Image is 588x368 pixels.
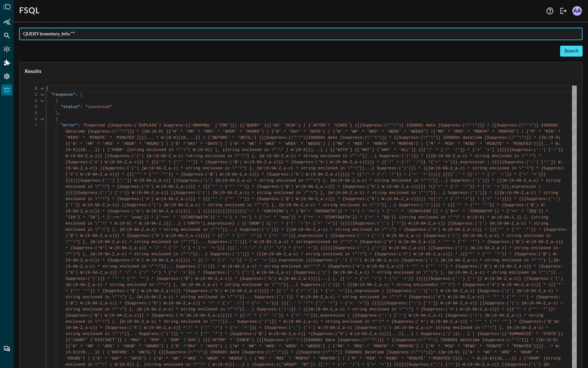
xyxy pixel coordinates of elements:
span: WEEKS'} | {'MO' ^ 'MOS' ^ 'MONTH' ^ 'MONTHS'} | {' [308,141,431,146]
button: Logout [558,5,569,16]
div: Federated Search [1,30,12,41]
span: g [556,190,558,195]
span: enclosed in \"'\" | W:(0-9)} [, {string enclosed i [66,362,188,367]
span: losed in \"'\"}]...} Suppress:(')')]} ^ {{{W:(0-9A [188,227,311,232]
span: ]...} Suppress:(')')]} ^ {{{W:(0-9A-Z_a-z) ^ strin [433,190,556,195]
span: }]...} | {['WITH'] {['NOT'] ['ANY' ^ 'ALL']} {{['/ [308,148,431,152]
span: enclosed in \"'\"} [, {W:(0-9A-Z_a-z) ^ string enc [66,319,188,324]
span: ng enclosed in \"'\"}]...} Suppress:(')')]} ^ {{{W [311,166,433,171]
span: (\"'\")] ISO8601 date [Suppress:(\"'\")]} ^ {[Supp [188,350,311,355]
span: ^ [553,307,556,312]
span: 'MINS' ^ 'MINUTE' ^ 'MINUTES'}}}}... ^ W:(0-9){10, [66,135,188,140]
span: ') W:(0-9A-Z_a-z)} ^ {Suppress:('%') W:(0-9A-Z_a-z [188,276,311,281]
span: ('#') W:(0-9A-Z_a-z)} ^ '*' ^ {'*' '*'} ^ {Suppres [433,295,556,300]
span: ^ {'/' '/'} ^ {'+' '+'}} {{{{{{Suppress:(':') ['! [311,301,431,306]
div: Click to collapse the range. [38,86,47,92]
span: 'DAY' ^ 'DAYS'} | {'W' ^ 'WK' ^ 'WKS' ^ 'WEEK' ^ ' [185,141,308,146]
span: string enclosed in \"'\"} [, {W:(0-9A-Z_a-z) ^ st [188,154,308,158]
span: ('%') W:(0-9A-Z_a-z)} ^ '/' ^ {'/' '/'} ^ {'+' '+' [66,270,188,275]
span: 'IIN'} ^ 'IN'} ^ {'!==' ^ 'ineq'}} ^ {'^==' ^ 'IST [66,215,188,220]
span: press:(\"'\")]} ^ {[Suppress:(\"'\")] ISO8601 [448,123,558,128]
span: string enclosed in \"'\"} [, {W:(0-9A-Z_a-z) ^ str [66,307,188,312]
span: enclosed in \"'\" ^ W:(0-9) ^ W:(0-9A-Z_)}]...} | [66,221,186,226]
div: Search [564,47,578,56]
div: 1 [25,86,37,92]
div: FSQL [1,85,12,95]
span: *' '*'} ^ {Suppress:('@') W:(0-9A-Z_a-z)} ^ {Suppr [431,264,553,269]
span: press:('(') {W:(0-9A-Z_a-z) ^ string enclosed in [433,233,551,238]
span: W:(0-9A-Z_a-z) ^ string enclosed in \"'\"} ^ {Supp [311,307,433,312]
span: losed in \"'\"}]... Suppress:(')')]} ^ W:(0-9A-Z_a [188,319,311,324]
span: -9) [551,338,558,342]
span: _a-z)}}}} ^ {{'/' ^ {'/' '/'}} ^ {'+' '+'}}}_expre [188,233,311,238]
span: ress:(\"'\")] ISO8601 datetime [Suppress:(\"'\")]} [311,350,433,355]
span: (0-9A-Z_a-z)}}}} ^ {{'/' ^ {'/' '/'}} ^ {'+' '+'}} [311,172,433,177]
span: \"}]...} Suppress:(')')]} ^ {{{W:(0-9A-Z_a-z) ^ st [188,252,311,257]
span: ... [556,270,563,275]
span: Z_a-z)} [{Suppress:('(') {W:(0-9A-Z_a-z) ^ string [428,221,548,226]
span: :(0-9A-Z_a-z)} ^ '*' ^ {'*' '*'} ^ {Suppress:('@') [433,319,556,324]
span: {Suppress:('#') W:(0-9A-Z_a-z)}} ^ {{{'*' ^ {'*' ' [66,160,188,165]
span: :(0-9A-Z_a-z) ^ string enclosed in \"'\"} ^ {Suppr [433,166,556,171]
span: s:('%') W:(0-9A-Z_a-z)}}}} ^ {{'/' ^ {'/' '/'}} ^ [311,160,431,165]
span: ^ {'*' '*'}} ^ {Suppress:('@') W:(0-9A-Z_a-z)}} ^ [66,289,186,293]
span: -z) ^ string enclosed in \"'\" ^ {Suppress:('#') W [311,319,433,324]
div: Click to collapse the range. [38,92,47,98]
span: : [80,105,83,109]
span: {{{{{Suppress:(':') ['!']} W:(0-9A-Z_a-z)} [{Suppr [66,190,188,195]
span: , [58,111,61,116]
span: {{'COUNT' ['DISTINCT']} | 'MAX' | 'MIN' | 'SUM' | [66,338,186,342]
span: ']} W:(0-9A-Z_a-z)} [{Suppress:('(') {W:(0-9A-Z_a- [431,301,553,306]
span: ' ^ {'/' '/'}} ^ {'+' '+'] {{{{{{Suppress:(':') [' [431,148,553,152]
span: {Suppress:('%') W:(0-9A-Z_a-z)}}}} ^ {{'/' ^ {'/' [185,289,306,293]
span: | W:(0-9)} [, {string enclosed in \"'\" | W:(0-9) [188,148,308,152]
span: ss:('(') {W:(0-9A-Z_a-z) ^ string enclosed in \"'\ [311,270,433,275]
span: '/' ^ {'/' '/'} ^ {'+' '+'}}} ^ {Suppress:(':') [' [185,325,308,330]
span: (0-9A-Z_a-z)} ^ {Suppress:('%') W:(0-9A-Z_a-z)} ^ [66,325,186,330]
span: ess:(')')]} ^ W:(0-9A-Z_a-z) ^ string enclosed in [188,264,308,269]
span: enclosed in \"'\"} [, {W:(0-9A-Z_a-z) ^ string enc [66,227,188,232]
span: (0-9A-Z_a-z)} [{Suppress:('(') {W:(0-9A-Z_a-z) ^ s [66,166,188,171]
span: ('#') W:(0-9A-Z_a-z)}} ^ {{{'*' ^ {'*' '*'}} ^ {Su [66,172,188,177]
span: } ^ {{'/' ^ {'/' '/'}} ^ {'+' '+'}}}_expression | [188,258,308,263]
span: ':') ['!']} W:(0-9A-Z_a-z)} [{Suppress:('(') {W: [433,362,551,367]
span: string enclosed in \"'\"} [, {W:(0-9A-Z_a-z) ^ str [66,295,188,300]
span: "Expected {{Suppress:('EXPLAIN') Suppress:({'GRAPH [83,123,205,128]
span: 'DAY' ^ 'DAYS'} | {'W' ^ 'WK' ^ 'WKS' ^ 'WEEK' ^ ' [185,344,308,349]
span: (0-9A-Z_a-z) ^ string enclosed in \"'\"}]...} Supp [188,282,311,287]
span: ng [556,178,560,183]
span: \"'\" ^ {Suppress:('#') W:(0-9A-Z_a-z)} ^ '*' ^ {' [308,264,431,269]
span: ess: [553,264,563,269]
div: Chat [1,343,12,354]
span: W: [556,319,560,324]
span: )}} ^ {{{'*' ^ {'*' '*'}} ^ {Suppress:('@') W:(0-9 [188,197,311,201]
span: Suppress:('(') {W:(0-9A-Z_a-z) ^ string enclosed i [433,246,556,250]
span: 'WKS' ^ 'WEEK' ^ 'WEEKS'} | {'MO' ^ 'MOS' ^ 'MONTH [185,356,308,361]
span: "} [, {W:(0-9A-Z_a-z) ^ string enclosed in \"'\"}] [433,270,556,275]
span: (0-9A-Z_a-z)}} ^ {Suppress:('%') W:(0-9A-Z_a-z)}}} [66,258,188,263]
div: 4 [25,104,37,110]
span: ress:('|')}}...} | {Suppress:({'SUMMARIZE' ^ 'STAT [431,332,553,336]
span: z) ^ [548,289,558,293]
span: \"'\"} [, {W:(0-9A-Z_a-z) ^ string enclosed in \"' [66,252,188,257]
span: uppress:(':') ['!']} W:(0-9A-Z_a-z)} [{Suppress:(' [433,276,556,281]
span: '}} ^ {'$==' ^ 'IENDSWITH'}} ^ {'==' ^ 'IEQ'}} ^ [431,209,549,214]
span: {{'/' ^ {'/' '/'}} ^ {'+' '+'}}}} ^ {{{Suppress:(' [431,197,553,201]
span: *'}} ^ {Suppress:('@') W:(0-9A-Z_a-z)}} ^ {Suppres [188,160,311,165]
span: {Suppress:('@') W:(0-9A-Z_a-z)}} ^ {Suppress:('%') [66,313,188,318]
div: 3 [25,98,37,104]
span: ]}} ^ {{{'*' ^ {'*' '*'}} ^ {Suppress:('@') W: [433,203,546,208]
span: "error" [61,123,78,128]
span: [ [80,92,83,97]
span: {{Suppress:(':') ['!'] W:(0-9A-Z_a-z) [Suppress:(' [308,258,431,263]
span: \"'\"} [, {W:(0-9A-Z_a-z) ^ string enclosed in \"' [66,240,188,244]
span: ISO8601 date [Suppress:(\"'\")]} ^ {[Suppress:(\"' [308,135,431,140]
input: Enter FSQL Search [23,28,583,40]
span: enclosed in \"'\"} ^ {Suppress:('#') W:(0-9A-Z_a-z [66,197,188,201]
span: S'}) [553,332,563,336]
span: (') {W:(0-9A-Z_a-z) ^ string enclosed in \"'\"} [, [431,258,553,263]
span: ^ {'+' '+'}] {{{{{{Suppress:(':') ['!']} W:(0-9A- [308,221,428,226]
span: ess:('(') {W:(0-9A-Z_a-z) ^ string enclosed in \"' [188,190,311,195]
span: ...}} | {'BEFORE' ^ 'UNTIL'} {{[Suppress:(\"'\")] [188,135,308,140]
div: AA [572,6,582,16]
